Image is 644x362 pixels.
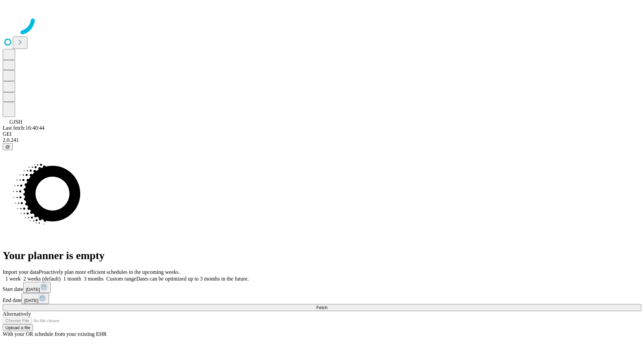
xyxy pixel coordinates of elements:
[3,324,33,331] button: Upload a file
[5,276,21,282] span: 1 week
[3,311,31,317] span: Alternatively
[136,276,249,282] span: Dates can be optimized up to 3 months in the future.
[3,282,641,293] div: Start date
[39,269,180,275] span: Proactively plan more efficient schedules in the upcoming weeks.
[3,304,641,311] button: Fetch
[3,293,641,304] div: End date
[26,287,40,292] span: [DATE]
[5,144,10,149] span: @
[23,282,51,293] button: [DATE]
[316,305,327,310] span: Fetch
[3,249,641,262] h1: Your planner is empty
[63,276,81,282] span: 1 month
[3,143,13,150] button: @
[21,293,49,304] button: [DATE]
[3,137,641,143] div: 2.0.241
[9,119,22,125] span: GJSH
[106,276,136,282] span: Custom range
[84,276,104,282] span: 3 months
[23,276,61,282] span: 2 weeks (default)
[3,269,39,275] span: Import your data
[3,131,641,137] div: GEI
[3,331,107,337] span: With your OR schedule from your existing EHR
[3,125,45,131] span: Last fetch: 16:40:44
[24,298,38,303] span: [DATE]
